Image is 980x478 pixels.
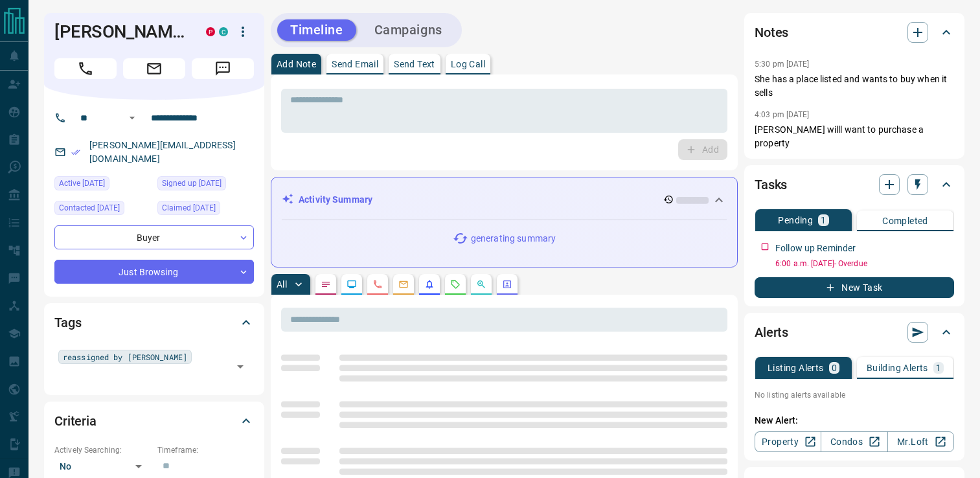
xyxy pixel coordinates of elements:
svg: Calls [372,279,383,290]
p: Add Note [277,60,316,69]
p: No listing alerts available [755,389,954,401]
a: [PERSON_NAME][EMAIL_ADDRESS][DOMAIN_NAME] [89,140,236,164]
svg: Emails [398,279,409,290]
svg: Listing Alerts [424,279,435,290]
div: Alerts [755,317,954,348]
span: Call [54,58,117,79]
p: 5:30 pm [DATE] [755,60,810,69]
button: New Task [755,277,954,298]
p: She has a place listed and wants to buy when it sells [755,73,954,100]
p: Building Alerts [867,363,928,372]
p: Log Call [451,60,485,69]
span: Claimed [DATE] [162,201,216,214]
div: Activity Summary [282,188,727,212]
p: 6:00 a.m. [DATE] - Overdue [775,258,954,269]
svg: Requests [450,279,461,290]
button: Timeline [277,19,356,41]
p: Completed [882,216,928,225]
p: Follow up Reminder [775,242,856,255]
a: Property [755,431,821,452]
span: Signed up [DATE] [162,177,222,190]
div: condos.ca [219,27,228,36]
h1: [PERSON_NAME] [54,21,187,42]
a: Condos [821,431,887,452]
div: No [54,456,151,477]
p: 1 [936,363,941,372]
p: Activity Summary [299,193,372,207]
a: Mr.Loft [887,431,954,452]
span: Message [192,58,254,79]
div: Tags [54,307,254,338]
p: 0 [832,363,837,372]
span: Email [123,58,185,79]
p: Send Text [394,60,435,69]
span: reassigned by [PERSON_NAME] [63,350,187,363]
p: Send Email [332,60,378,69]
p: 1 [821,216,826,225]
span: Active [DATE] [59,177,105,190]
div: Tue Mar 25 2025 [157,201,254,219]
button: Open [124,110,140,126]
svg: Agent Actions [502,279,512,290]
p: New Alert: [755,414,954,427]
div: property.ca [206,27,215,36]
p: Timeframe: [157,444,254,456]
div: Mon Jun 30 2025 [54,201,151,219]
p: 4:03 pm [DATE] [755,110,810,119]
svg: Email Verified [71,148,80,157]
h2: Alerts [755,322,788,343]
h2: Tags [54,312,81,333]
h2: Notes [755,22,788,43]
div: Tasks [755,169,954,200]
button: Open [231,358,249,376]
svg: Lead Browsing Activity [347,279,357,290]
div: Tue Aug 02 2016 [157,176,254,194]
div: Criteria [54,405,254,437]
h2: Criteria [54,411,97,431]
div: Just Browsing [54,260,254,284]
p: [PERSON_NAME] willl want to purchase a property [755,123,954,150]
p: generating summary [471,232,556,245]
div: Notes [755,17,954,48]
div: Fri Jul 18 2025 [54,176,151,194]
svg: Opportunities [476,279,486,290]
p: Actively Searching: [54,444,151,456]
p: All [277,280,287,289]
button: Campaigns [361,19,455,41]
p: Pending [778,216,813,225]
p: Listing Alerts [768,363,824,372]
svg: Notes [321,279,331,290]
span: Contacted [DATE] [59,201,120,214]
h2: Tasks [755,174,787,195]
div: Buyer [54,225,254,249]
